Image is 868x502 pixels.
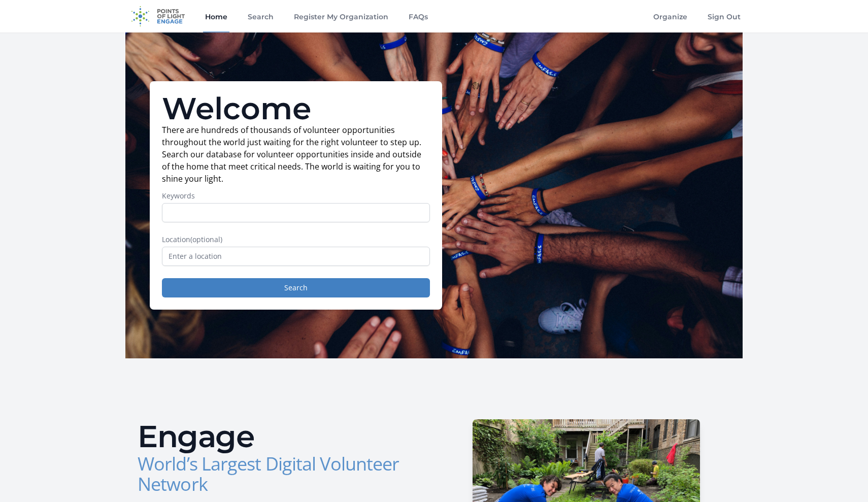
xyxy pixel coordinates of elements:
[162,191,430,201] label: Keywords
[162,93,430,124] h1: Welcome
[162,247,430,266] input: Enter a location
[138,421,426,452] h2: Engage
[190,235,222,244] span: (optional)
[162,124,430,185] p: There are hundreds of thousands of volunteer opportunities throughout the world just waiting for ...
[162,235,430,245] label: Location
[138,454,426,494] h3: World’s Largest Digital Volunteer Network
[162,278,430,297] button: Search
